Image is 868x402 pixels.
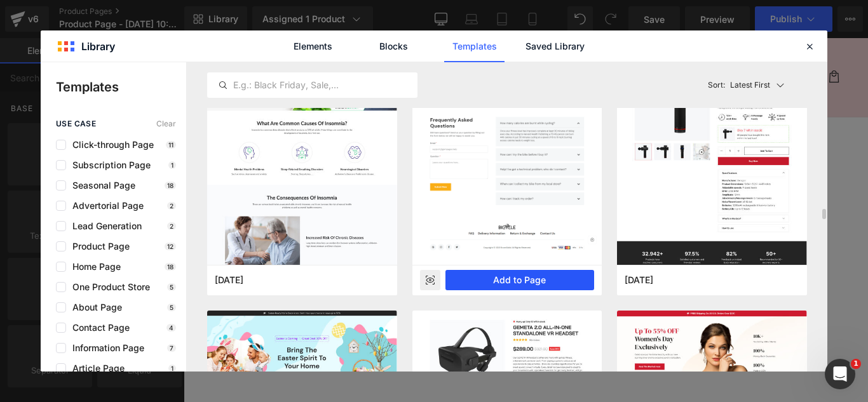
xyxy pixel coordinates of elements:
span: Inicio [32,37,55,48]
a: Contacto [119,29,176,56]
span: Catálogo [71,37,112,48]
span: Seasonal Page [66,180,135,191]
span: About Page [66,302,122,312]
button: Latest FirstSort:Latest First [703,72,808,98]
span: Lead Generation [66,221,142,231]
span: Contacto [127,37,168,48]
span: Product Page [66,241,130,251]
a: Catálogo [63,29,120,56]
button: Add to Page [445,270,595,290]
p: 1 [168,161,176,169]
p: 2 [167,222,176,230]
p: 5 [167,283,176,291]
p: 18 [165,263,176,271]
p: 12 [165,243,176,250]
span: S/. 99.00 [580,154,623,172]
span: Sort: [708,81,725,90]
a: Saved Library [525,30,585,62]
span: One Product Store [66,282,150,292]
span: Father's day [215,274,243,286]
span: 1 [851,359,861,369]
p: 1 [168,365,176,372]
a: Blocks [363,30,424,62]
p: Templates [56,77,186,97]
a: Templates [444,30,505,62]
label: Title [394,191,753,206]
span: Advertorial Page [66,201,144,211]
span: Article Page [66,363,125,373]
summary: Búsqueda [661,29,689,57]
a: SARTENES [539,133,607,149]
div: Preview [420,270,440,290]
span: Add To Cart [542,300,605,312]
span: Home Page [66,262,121,272]
img: SARTENES [88,127,303,342]
span: Click-through Page [66,140,154,150]
span: Subscription Page [66,160,151,170]
p: 2 [167,202,176,210]
span: Information Page [66,343,144,353]
p: 4 [166,324,176,332]
iframe: Intercom live chat [825,359,855,389]
p: 11 [166,141,176,149]
span: Default Title [407,207,466,234]
label: Quantity [394,244,753,259]
input: E.g.: Black Friday, Sale,... [208,77,417,93]
a: Elements [283,30,343,62]
img: Exclusiva Perú [318,5,445,81]
span: Contact Page [66,323,130,333]
span: Clear [156,119,176,128]
p: 5 [167,304,176,311]
a: Inicio [24,29,63,56]
span: S/. 165.00 [524,156,573,168]
p: Latest First [730,79,770,91]
button: Add To Cart [523,291,624,322]
p: 7 [167,344,176,352]
p: 18 [165,182,176,189]
span: use case [56,119,96,128]
span: Mother's Day [625,274,653,286]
